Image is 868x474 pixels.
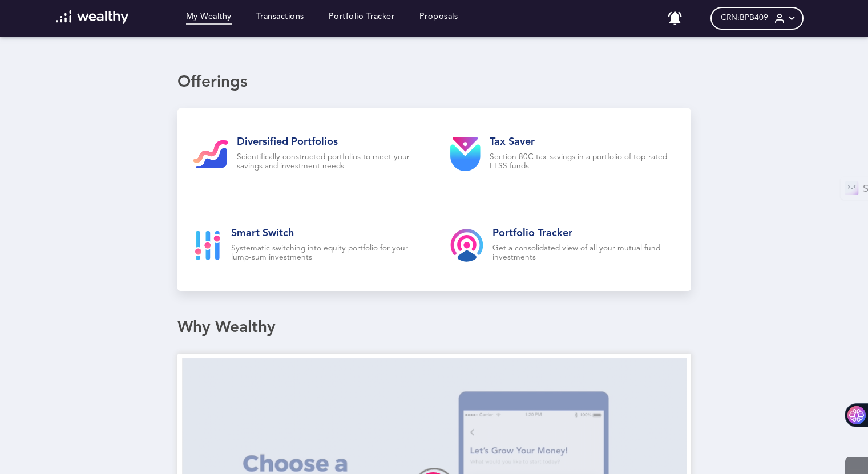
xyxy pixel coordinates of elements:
[231,244,418,262] p: Systematic switching into equity portfolio for your lump-sum investments
[492,244,675,262] p: Get a consolidated view of all your mutual fund investments
[177,73,691,92] div: Offerings
[329,12,395,25] a: Portfolio Tracker
[193,231,222,260] img: smart-goal-icon.svg
[450,229,483,262] img: product-tracker.svg
[490,153,675,171] p: Section 80C tax-savings in a portfolio of top-rated ELSS funds
[193,140,228,168] img: gi-goal-icon.svg
[721,13,768,23] span: CRN: BPB409
[419,12,458,25] a: Proposals
[492,227,675,240] h2: Portfolio Tracker
[256,12,304,25] a: Transactions
[434,200,691,291] a: Portfolio TrackerGet a consolidated view of all your mutual fund investments
[819,423,859,465] iframe: Chat
[490,136,675,148] h2: Tax Saver
[186,12,232,25] a: My Wealthy
[237,136,418,148] h2: Diversified Portfolios
[177,318,691,338] div: Why Wealthy
[450,137,481,171] img: product-tax.svg
[231,227,418,240] h2: Smart Switch
[434,108,691,200] a: Tax SaverSection 80C tax-savings in a portfolio of top-rated ELSS funds
[177,108,434,200] a: Diversified PortfoliosScientifically constructed portfolios to meet your savings and investment n...
[56,10,128,24] img: wl-logo-white.svg
[237,153,418,171] p: Scientifically constructed portfolios to meet your savings and investment needs
[177,200,434,291] a: Smart SwitchSystematic switching into equity portfolio for your lump-sum investments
